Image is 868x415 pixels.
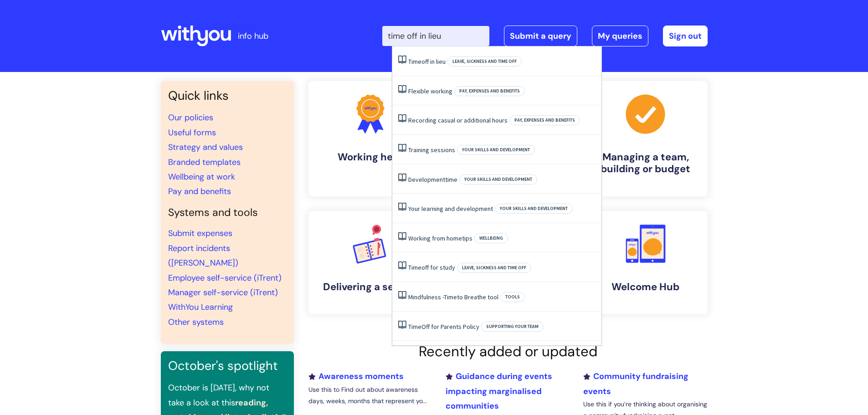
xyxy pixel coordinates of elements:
[168,186,231,197] a: Pay and benefits
[168,88,287,103] h3: Quick links
[382,26,708,46] div: | -
[500,292,525,302] span: Tools
[457,145,535,155] span: Your skills and development
[408,175,457,184] a: Developmenttime
[408,116,508,124] a: Recording casual or additional hours
[474,233,508,243] span: Wellbeing
[663,26,708,46] a: Sign out
[457,263,531,273] span: Leave, sickness and time off
[408,263,455,272] a: Timeoff for study
[446,371,552,411] a: Guidance during events impacting marginalised communities
[316,151,425,163] h4: Working here
[408,234,473,242] a: Working from hometips
[168,171,235,182] a: Wellbeing at work
[408,293,498,301] a: Mindfulness -Timeto Breathe tool
[168,157,241,168] a: Branded templates
[168,302,233,313] a: WithYou Learning
[308,211,432,314] a: Delivering a service
[168,272,282,283] a: Employee self-service (iTrent)
[408,205,493,213] a: Your learning and development
[495,204,573,214] span: Your skills and development
[168,112,213,123] a: Our policies
[584,81,708,196] a: Managing a team, building or budget
[408,263,421,272] span: Time
[462,234,473,242] span: tips
[583,371,688,396] a: Community fundraising events
[316,281,425,293] h4: Delivering a service
[481,322,544,332] span: Supporting your team
[591,151,700,175] h4: Managing a team, building or budget
[168,228,232,239] a: Submit expenses
[408,57,446,66] a: Timeoff in lieu
[454,86,525,96] span: Pay, expenses and benefits
[408,323,479,331] a: TimeOff for Parents Policy
[408,323,421,331] span: Time
[408,146,455,154] a: Training sessions
[408,57,421,66] span: Time
[584,211,708,314] a: Welcome Hub
[168,206,287,219] h4: Systems and tools
[168,127,216,138] a: Useful forms
[168,287,278,298] a: Manager self-service (iTrent)
[445,175,457,184] span: time
[238,29,268,43] p: info hub
[308,384,432,407] p: Use this to Find out about awareness days, weeks, months that represent yo...
[168,243,238,268] a: Report incidents ([PERSON_NAME])
[382,26,489,46] input: Search
[591,281,700,293] h4: Welcome Hub
[308,343,708,360] h2: Recently added or updated
[168,359,287,373] h3: October's spotlight
[447,56,522,67] span: Leave, sickness and time off
[444,293,457,301] span: Time
[168,142,243,153] a: Strategy and values
[459,174,537,184] span: Your skills and development
[509,115,580,125] span: Pay, expenses and benefits
[168,317,224,328] a: Other systems
[308,81,432,196] a: Working here
[308,371,404,382] a: Awareness moments
[504,26,577,46] a: Submit a query
[592,26,648,46] a: My queries
[408,87,452,95] a: Flexible working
